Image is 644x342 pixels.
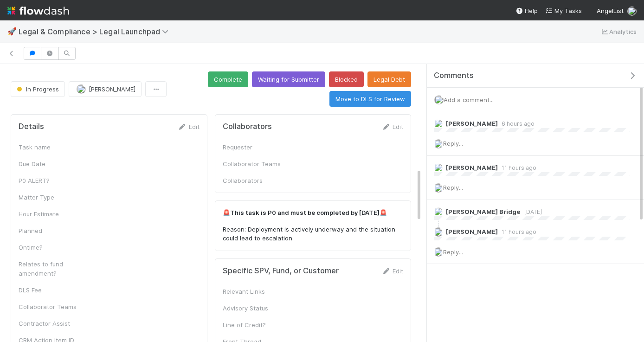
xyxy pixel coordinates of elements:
[446,120,498,127] span: [PERSON_NAME]
[443,248,463,256] span: Reply...
[597,7,624,14] span: AngelList
[19,142,88,152] div: Task name
[381,123,403,130] a: Edit
[178,123,200,130] a: Edit
[230,209,380,216] strong: This task is P0 and must be completed by [DATE]
[19,243,88,252] div: Ontime?
[521,208,542,215] span: [DATE]
[19,159,88,168] div: Due Date
[252,71,325,87] button: Waiting for Submitter
[434,71,474,80] span: Comments
[498,164,536,171] span: 11 hours ago
[545,7,582,14] span: My Tasks
[223,320,292,329] div: Line of Credit?
[434,227,443,237] img: avatar_8fe3758e-7d23-4e6b-a9f5-b81892974716.png
[329,71,364,87] button: Blocked
[446,208,521,215] span: [PERSON_NAME] Bridge
[19,302,88,311] div: Collaborator Teams
[223,303,292,313] div: Advisory Status
[434,247,443,257] img: avatar_0b1dbcb8-f701-47e0-85bc-d79ccc0efe6c.png
[15,85,59,93] span: In Progress
[498,228,536,235] span: 11 hours ago
[367,71,411,87] button: Legal Debt
[223,287,292,296] div: Relevant Links
[89,85,135,93] span: [PERSON_NAME]
[444,96,494,103] span: Add a comment...
[223,266,339,276] h5: Specific SPV, Fund, or Customer
[19,209,88,219] div: Hour Estimate
[434,119,443,128] img: avatar_0b1dbcb8-f701-47e0-85bc-d79ccc0efe6c.png
[600,26,637,37] a: Analytics
[498,120,535,127] span: 6 hours ago
[223,142,292,152] div: Requester
[19,259,88,278] div: Relates to fund amendment?
[627,6,637,16] img: avatar_0b1dbcb8-f701-47e0-85bc-d79ccc0efe6c.png
[19,27,173,36] span: Legal & Compliance > Legal Launchpad
[446,228,498,235] span: [PERSON_NAME]
[434,163,443,172] img: avatar_0b1dbcb8-f701-47e0-85bc-d79ccc0efe6c.png
[329,91,411,107] button: Move to DLS for Review
[19,176,88,185] div: P0 ALERT?
[77,84,86,94] img: avatar_0b1dbcb8-f701-47e0-85bc-d79ccc0efe6c.png
[19,319,88,328] div: Contractor Assist
[434,139,443,148] img: avatar_0b1dbcb8-f701-47e0-85bc-d79ccc0efe6c.png
[208,71,248,87] button: Complete
[223,225,404,243] p: Reason: Deployment is actively underway and the situation could lead to escalation.
[19,285,88,295] div: DLS Fee
[443,184,463,191] span: Reply...
[7,3,69,19] img: logo-inverted-e16ddd16eac7371096b0.svg
[434,183,443,193] img: avatar_0b1dbcb8-f701-47e0-85bc-d79ccc0efe6c.png
[223,208,404,218] p: 🚨 🚨
[223,176,292,185] div: Collaborators
[443,140,463,147] span: Reply...
[11,81,65,97] button: In Progress
[434,207,443,216] img: avatar_4038989c-07b2-403a-8eae-aaaab2974011.png
[7,27,17,35] span: 🚀
[381,267,403,275] a: Edit
[19,226,88,235] div: Planned
[69,81,142,97] button: [PERSON_NAME]
[434,95,444,104] img: avatar_0b1dbcb8-f701-47e0-85bc-d79ccc0efe6c.png
[446,164,498,171] span: [PERSON_NAME]
[545,6,582,15] a: My Tasks
[223,122,272,131] h5: Collaborators
[515,6,538,15] div: Help
[19,122,44,131] h5: Details
[223,159,292,168] div: Collaborator Teams
[19,193,88,202] div: Matter Type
